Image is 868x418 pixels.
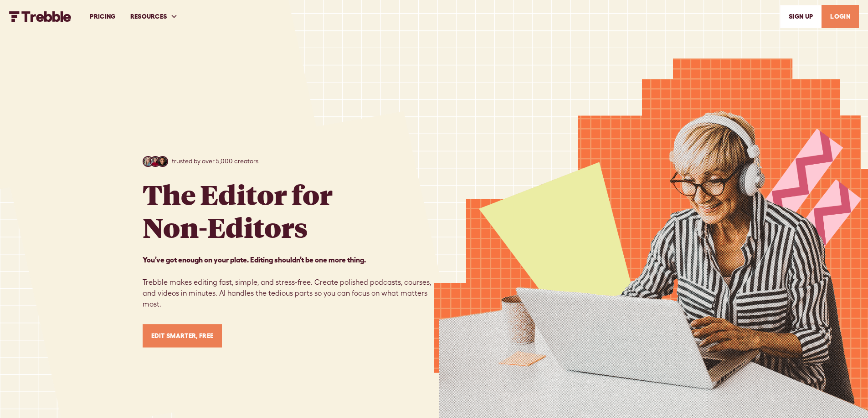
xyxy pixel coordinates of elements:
[822,5,859,28] a: LOGIN
[123,1,185,32] div: RESOURCES
[143,324,222,347] a: Edit Smarter, Free
[172,156,258,166] p: trusted by over 5,000 creators
[130,12,167,21] div: RESOURCES
[143,256,366,264] strong: You’ve got enough on your plate. Editing shouldn’t be one more thing. ‍
[9,11,72,22] img: Trebble FM Logo
[780,5,822,28] a: SIGn UP
[143,254,434,310] p: Trebble makes editing fast, simple, and stress-free. Create polished podcasts, courses, and video...
[143,178,333,243] h1: The Editor for Non-Editors
[9,11,72,22] a: home
[82,1,123,32] a: PRICING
